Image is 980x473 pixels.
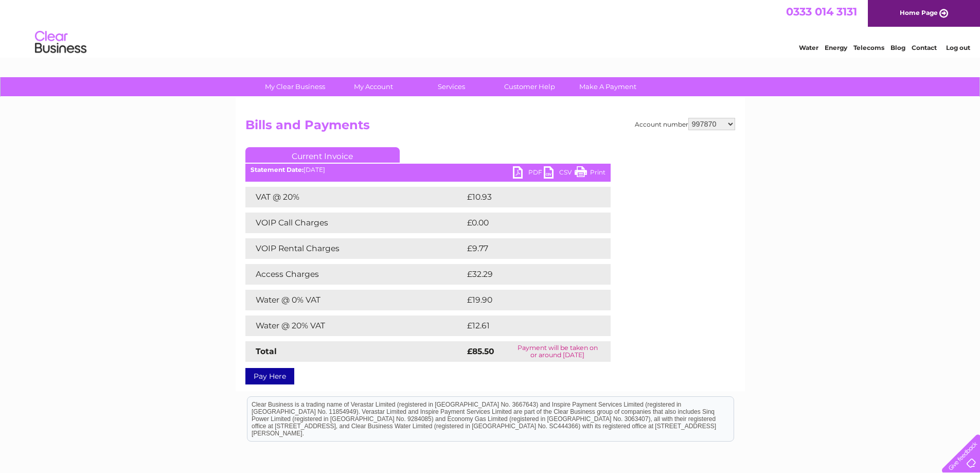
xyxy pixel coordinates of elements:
[245,264,465,285] td: Access Charges
[575,166,605,181] a: Print
[465,187,589,207] td: £10.93
[565,77,650,96] a: Make A Payment
[331,77,416,96] a: My Account
[513,166,544,181] a: PDF
[799,44,818,51] a: Water
[245,368,294,384] a: Pay Here
[245,213,465,233] td: VOIP Call Charges
[635,118,735,130] div: Account number
[825,44,847,51] a: Energy
[786,5,857,18] a: 0333 014 3131
[245,118,735,137] h2: Bills and Payments
[253,77,337,96] a: My Clear Business
[505,341,611,362] td: Payment will be taken on or around [DATE]
[247,6,734,50] div: Clear Business is a trading name of Verastar Limited (registered in [GEOGRAPHIC_DATA] No. 3667643...
[251,166,304,173] b: Statement Date:
[465,213,587,233] td: £0.00
[245,290,465,310] td: Water @ 0% VAT
[465,264,590,285] td: £32.29
[487,77,572,96] a: Customer Help
[245,316,465,336] td: Water @ 20% VAT
[912,44,937,51] a: Contact
[465,238,586,259] td: £9.77
[245,147,400,163] a: Current Invoice
[467,346,494,356] strong: £85.50
[409,77,494,96] a: Services
[245,238,465,259] td: VOIP Rental Charges
[890,44,905,51] a: Blog
[465,316,588,336] td: £12.61
[34,27,87,58] img: logo.png
[853,44,884,51] a: Telecoms
[245,187,465,207] td: VAT @ 20%
[544,166,575,181] a: CSV
[946,44,970,51] a: Log out
[465,290,590,310] td: £19.90
[245,166,611,173] div: [DATE]
[256,346,277,356] strong: Total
